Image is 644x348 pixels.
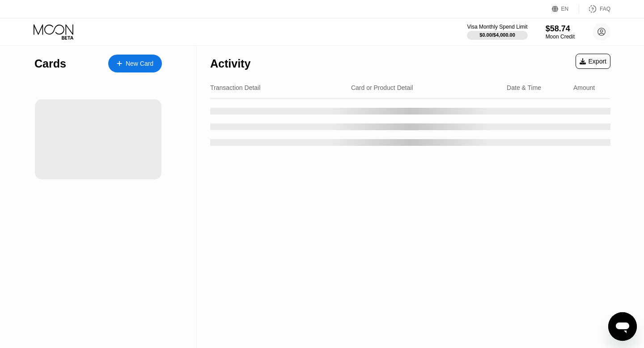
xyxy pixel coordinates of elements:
[210,57,250,70] div: Activity
[579,4,610,13] div: FAQ
[126,60,153,68] div: New Card
[608,312,637,341] iframe: Botão para abrir a janela de mensagens
[351,84,413,91] div: Card or Product Detail
[479,32,515,38] div: $0.00 / $4,000.00
[34,57,66,70] div: Cards
[108,55,162,72] div: New Card
[467,24,527,30] div: Visa Monthly Spend Limit
[552,4,579,13] div: EN
[546,34,575,40] div: Moon Credit
[580,58,606,65] div: Export
[600,6,610,12] div: FAQ
[507,84,541,91] div: Date & Time
[573,84,595,91] div: Amount
[576,54,610,69] div: Export
[210,84,260,91] div: Transaction Detail
[467,24,527,40] div: Visa Monthly Spend Limit$0.00/$4,000.00
[546,24,575,40] div: $58.74Moon Credit
[561,6,569,12] div: EN
[546,24,575,34] div: $58.74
